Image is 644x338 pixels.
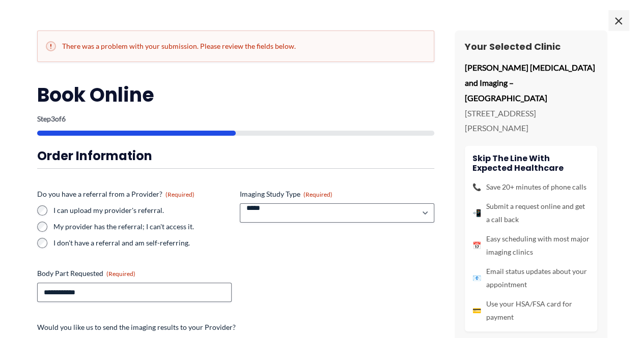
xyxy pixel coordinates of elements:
[46,41,426,51] h2: There was a problem with your submission. Please review the fields below.
[472,232,590,259] li: Easy scheduling with most major imaging clinics
[37,82,434,107] h2: Book Online
[472,180,590,194] li: Save 20+ minutes of phone calls
[465,41,597,52] h3: Your Selected Clinic
[465,106,597,136] p: [STREET_ADDRESS][PERSON_NAME]
[472,239,481,252] span: 📅
[51,114,55,123] span: 3
[106,270,135,278] span: (Required)
[303,191,332,198] span: (Required)
[37,268,232,279] label: Body Part Requested
[53,205,232,216] label: I can upload my provider's referral.
[472,206,481,220] span: 📲
[53,238,232,248] label: I don't have a referral and am self-referring.
[472,304,481,317] span: 💳
[472,297,590,324] li: Use your HSA/FSA card for payment
[37,189,194,199] legend: Do you have a referral from a Provider?
[62,114,66,123] span: 6
[472,271,481,285] span: 📧
[37,148,434,164] h3: Order Information
[53,222,232,232] label: My provider has the referral; I can't access it.
[608,10,629,30] span: ×
[240,189,434,199] label: Imaging Study Type
[472,153,590,173] h4: Skip the line with Expected Healthcare
[165,191,194,198] span: (Required)
[465,60,597,105] p: [PERSON_NAME] [MEDICAL_DATA] and Imaging – [GEOGRAPHIC_DATA]
[37,322,236,332] legend: Would you like us to send the imaging results to your Provider?
[37,115,434,122] p: Step of
[472,265,590,291] li: Email status updates about your appointment
[472,200,590,226] li: Submit a request online and get a call back
[472,180,481,194] span: 📞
